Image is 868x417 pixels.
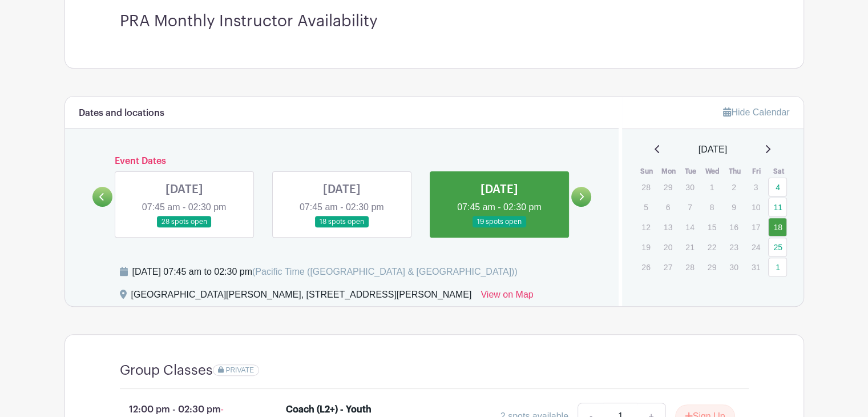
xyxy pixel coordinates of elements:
[252,267,518,276] span: (Pacific Time ([GEOGRAPHIC_DATA] & [GEOGRAPHIC_DATA]))
[636,238,655,256] p: 19
[659,218,677,236] p: 13
[703,198,721,216] p: 8
[724,218,743,236] p: 16
[659,198,677,216] p: 6
[724,178,743,196] p: 2
[746,178,765,196] p: 3
[680,218,699,236] p: 14
[746,166,768,177] th: Fri
[658,166,680,177] th: Mon
[724,258,743,276] p: 30
[702,166,724,177] th: Wed
[481,288,533,306] a: View on Map
[680,238,699,256] p: 21
[680,198,699,216] p: 7
[79,108,164,119] h6: Dates and locations
[636,166,658,177] th: Sun
[703,258,721,276] p: 29
[768,218,787,236] a: 18
[703,178,721,196] p: 1
[636,218,655,236] p: 12
[680,258,699,276] p: 28
[636,198,655,216] p: 5
[699,143,727,157] span: [DATE]
[131,288,472,306] div: [GEOGRAPHIC_DATA][PERSON_NAME], [STREET_ADDRESS][PERSON_NAME]
[724,238,743,256] p: 23
[659,238,677,256] p: 20
[724,198,743,216] p: 9
[636,178,655,196] p: 28
[680,166,702,177] th: Tue
[120,12,749,31] h3: PRA Monthly Instructor Availability
[680,178,699,196] p: 30
[703,218,721,236] p: 15
[724,166,746,177] th: Thu
[768,166,790,177] th: Sat
[659,178,677,196] p: 29
[768,198,787,216] a: 11
[746,258,765,276] p: 31
[112,156,572,167] h6: Event Dates
[132,265,518,279] div: [DATE] 07:45 am to 02:30 pm
[225,366,254,374] span: PRIVATE
[636,258,655,276] p: 26
[746,198,765,216] p: 10
[746,238,765,256] p: 24
[659,258,677,276] p: 27
[703,238,721,256] p: 22
[768,238,787,256] a: 25
[120,362,213,379] h4: Group Classes
[723,107,789,117] a: Hide Calendar
[746,218,765,236] p: 17
[768,178,787,197] a: 4
[768,258,787,276] a: 1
